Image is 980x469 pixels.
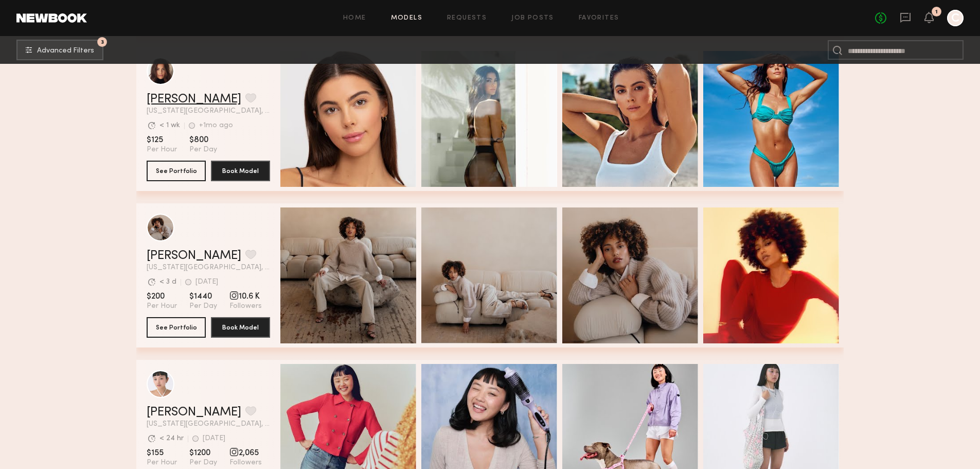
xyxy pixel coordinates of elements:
span: Per Day [189,302,217,311]
span: Per Day [189,458,217,467]
span: [US_STATE][GEOGRAPHIC_DATA], [GEOGRAPHIC_DATA] [147,264,270,271]
a: [PERSON_NAME] [147,93,241,106]
span: Followers [229,302,262,311]
span: Per Hour [147,302,177,311]
span: $800 [189,135,217,145]
span: 3 [101,40,104,44]
div: +1mo ago [199,122,233,129]
button: Book Model [211,161,270,181]
a: Models [391,15,422,22]
span: Followers [229,458,262,467]
a: [PERSON_NAME] [147,406,241,419]
span: Advanced Filters [37,47,94,55]
span: [US_STATE][GEOGRAPHIC_DATA], [GEOGRAPHIC_DATA] [147,108,270,115]
span: $125 [147,135,177,145]
a: Favorites [579,15,619,22]
button: 3Advanced Filters [16,40,103,60]
span: $1440 [189,291,217,302]
span: 2,065 [229,448,262,458]
div: [DATE] [203,435,225,442]
a: Job Posts [511,15,554,22]
button: See Portfolio [147,161,206,181]
span: Per Hour [147,458,177,467]
button: See Portfolio [147,317,206,338]
span: 10.6 K [229,291,262,302]
div: < 1 wk [159,122,180,129]
div: [DATE] [195,279,218,286]
a: [PERSON_NAME] [147,250,241,262]
span: $200 [147,291,177,302]
div: < 3 d [159,279,176,286]
div: 1 [935,9,938,15]
span: $155 [147,448,177,458]
div: < 24 hr [159,435,184,442]
span: $1200 [189,448,217,458]
button: Book Model [211,317,270,338]
span: Per Day [189,145,217,154]
span: Per Hour [147,145,177,154]
a: Home [343,15,366,22]
a: C [947,10,964,26]
a: Requests [447,15,487,22]
span: [US_STATE][GEOGRAPHIC_DATA], [GEOGRAPHIC_DATA] [147,421,270,428]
